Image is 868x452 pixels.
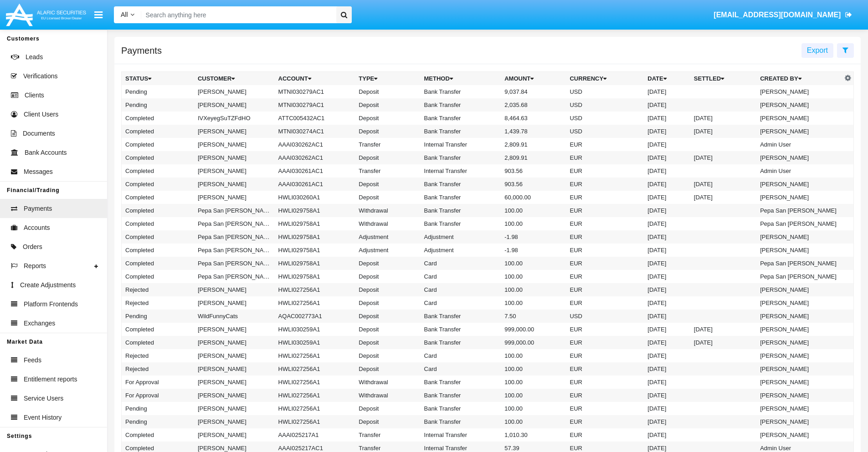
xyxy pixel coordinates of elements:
input: Search [141,6,333,23]
td: Transfer [355,164,420,178]
td: Deposit [355,125,420,138]
td: -1.98 [501,244,566,257]
td: [DATE] [644,428,690,442]
td: 903.56 [501,164,566,178]
td: Bank Transfer [421,112,501,125]
td: [DATE] [644,191,690,204]
td: Internal Transfer [421,138,501,151]
td: MTNI030279AC1 [275,98,355,112]
td: 100.00 [501,204,566,217]
td: [DATE] [644,151,690,164]
td: Bank Transfer [421,376,501,389]
span: Payments [24,204,52,213]
td: [PERSON_NAME] [194,376,275,389]
td: 100.00 [501,296,566,310]
td: MTNI030279AC1 [275,85,355,98]
td: Deposit [355,310,420,323]
td: [DATE] [644,112,690,125]
td: [PERSON_NAME] [194,349,275,362]
td: [DATE] [644,257,690,270]
td: 100.00 [501,283,566,296]
td: Pepa San [PERSON_NAME] [756,257,842,270]
td: For Approval [122,389,194,402]
td: 100.00 [501,415,566,428]
td: Bank Transfer [421,85,501,98]
span: Messages [24,167,53,177]
td: Deposit [355,112,420,125]
td: [PERSON_NAME] [194,164,275,178]
button: Export [801,43,833,58]
td: Withdrawal [355,389,420,402]
td: 2,809.91 [501,138,566,151]
span: Create Adjustments [20,280,76,290]
td: EUR [566,151,644,164]
span: [EMAIL_ADDRESS][DOMAIN_NAME] [714,11,841,19]
td: [PERSON_NAME] [756,389,842,402]
td: Bank Transfer [421,217,501,230]
td: EUR [566,402,644,415]
td: [PERSON_NAME] [194,283,275,296]
td: Bank Transfer [421,151,501,164]
th: Amount [501,72,566,86]
td: EUR [566,415,644,428]
td: USD [566,112,644,125]
td: HWLI027256A1 [275,376,355,389]
td: [PERSON_NAME] [194,428,275,442]
td: [DATE] [644,164,690,178]
td: HWLI029758A1 [275,257,355,270]
td: HWLI027256A1 [275,349,355,362]
td: Deposit [355,191,420,204]
td: EUR [566,178,644,191]
td: [PERSON_NAME] [194,178,275,191]
td: Completed [122,336,194,349]
td: HWLI029758A1 [275,204,355,217]
th: Settled [690,72,756,86]
td: [DATE] [644,296,690,310]
td: -1.98 [501,230,566,244]
td: HWLI030260A1 [275,191,355,204]
td: [DATE] [644,138,690,151]
th: Account [275,72,355,86]
td: Card [421,257,501,270]
td: [DATE] [644,85,690,98]
td: Pending [122,310,194,323]
td: 8,464.63 [501,112,566,125]
td: Bank Transfer [421,415,501,428]
td: Adjustment [421,244,501,257]
td: 100.00 [501,376,566,389]
td: Bank Transfer [421,191,501,204]
td: [DATE] [644,362,690,376]
td: Completed [122,112,194,125]
td: Bank Transfer [421,336,501,349]
td: USD [566,310,644,323]
td: 100.00 [501,217,566,230]
td: Completed [122,428,194,442]
td: Deposit [355,270,420,283]
td: [DATE] [644,230,690,244]
td: Bank Transfer [421,389,501,402]
td: Deposit [355,151,420,164]
td: HWLI027256A1 [275,402,355,415]
td: Pepa San [PERSON_NAME] [194,217,275,230]
td: 999,000.00 [501,336,566,349]
td: 7.50 [501,310,566,323]
td: [PERSON_NAME] [756,283,842,296]
td: [PERSON_NAME] [194,98,275,112]
td: [DATE] [644,376,690,389]
td: USD [566,85,644,98]
td: [DATE] [690,323,756,336]
td: EUR [566,349,644,362]
td: Deposit [355,296,420,310]
td: [PERSON_NAME] [194,323,275,336]
td: Pepa San [PERSON_NAME] [756,204,842,217]
img: Logo image [5,1,87,28]
th: Status [122,72,194,86]
td: [PERSON_NAME] [194,151,275,164]
span: Exchanges [24,319,55,328]
span: Event History [24,413,62,422]
td: [DATE] [644,217,690,230]
td: Admin User [756,164,842,178]
td: Deposit [355,98,420,112]
td: AQAC002773A1 [275,310,355,323]
td: Pending [122,85,194,98]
